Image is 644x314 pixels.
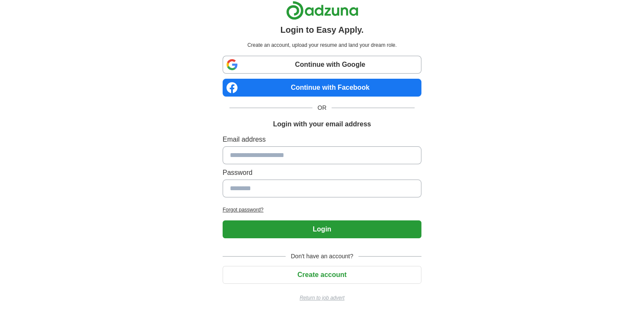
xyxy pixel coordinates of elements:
a: Continue with Google [223,56,421,74]
label: Email address [223,134,421,145]
button: Create account [223,266,421,284]
img: Adzuna logo [286,1,358,20]
label: Password [223,168,421,178]
span: OR [312,103,332,112]
h1: Login to Easy Apply. [280,23,364,36]
span: Don't have an account? [286,252,358,261]
a: Return to job advert [223,294,421,302]
a: Continue with Facebook [223,79,421,97]
h1: Login with your email address [273,119,371,129]
p: Create an account, upload your resume and land your dream role. [224,41,420,49]
a: Forgot password? [223,206,421,214]
button: Login [223,220,421,238]
a: Create account [223,271,421,278]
